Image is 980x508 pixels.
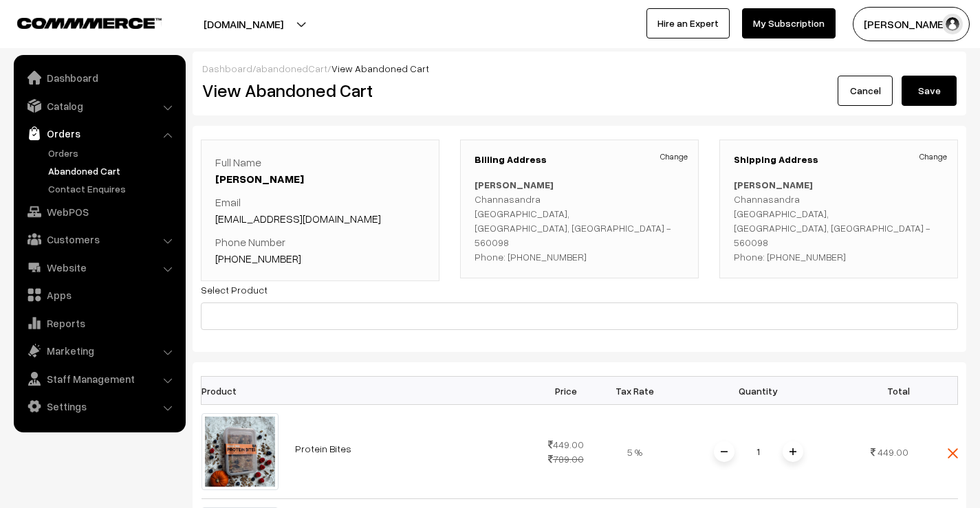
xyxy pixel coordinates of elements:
img: minus [721,448,728,455]
a: Reports [17,311,181,335]
a: [PHONE_NUMBER] [215,252,301,265]
a: Cancel [838,76,893,106]
a: Protein Bites [295,443,351,454]
img: close [948,448,958,459]
span: 5 % [627,446,642,458]
p: Phone Number [215,234,425,267]
b: [PERSON_NAME] [475,179,554,190]
strike: 789.00 [548,453,584,465]
th: Total [848,377,917,405]
div: / / [202,61,957,76]
a: Dashboard [202,63,252,74]
a: Hire an Expert [646,8,730,38]
td: 449.00 [532,405,600,499]
th: Product [202,377,287,405]
a: Change [660,151,688,163]
a: Settings [17,394,181,419]
a: Orders [45,146,181,160]
span: 449.00 [878,446,908,458]
b: [PERSON_NAME] [734,179,813,190]
img: user [942,14,963,34]
a: Customers [17,227,181,252]
a: WebPOS [17,199,181,224]
th: Quantity [669,377,848,405]
a: Staff Management [17,366,181,391]
p: Email [215,194,425,227]
a: Abandoned Cart [45,164,181,178]
label: Select Product [201,283,268,297]
p: Channasandra [GEOGRAPHIC_DATA], [GEOGRAPHIC_DATA], [GEOGRAPHIC_DATA] - 560098 Phone: [PHONE_NUMBER] [734,177,944,264]
a: Contact Enquires [45,181,181,196]
img: Blue White Modern Electronic Product Listing Amazon Product Image (30).jpg [202,413,279,490]
a: Change [919,151,947,163]
a: Website [17,255,181,280]
a: COMMMERCE [17,14,138,30]
button: [DOMAIN_NAME] [155,7,331,41]
a: abandonedCart [256,63,327,74]
th: Tax Rate [600,377,669,405]
h3: Billing Address [475,154,684,166]
img: plusI [790,448,796,455]
p: Channasandra [GEOGRAPHIC_DATA], [GEOGRAPHIC_DATA], [GEOGRAPHIC_DATA] - 560098 Phone: [PHONE_NUMBER] [475,177,684,264]
h3: Shipping Address [734,154,944,166]
button: Save [902,76,957,106]
a: [PERSON_NAME] [215,172,304,186]
a: Apps [17,283,181,307]
img: COMMMERCE [17,18,162,28]
a: My Subscription [742,8,836,38]
a: Dashboard [17,65,181,90]
a: Marketing [17,338,181,363]
a: [EMAIL_ADDRESS][DOMAIN_NAME] [215,212,381,225]
span: View Abandoned Cart [331,63,429,74]
a: Orders [17,121,181,146]
button: [PERSON_NAME]… [853,7,970,41]
a: Catalog [17,93,181,118]
th: Price [532,377,600,405]
p: Full Name [215,154,425,187]
h2: View Abandoned Cart [202,80,569,101]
